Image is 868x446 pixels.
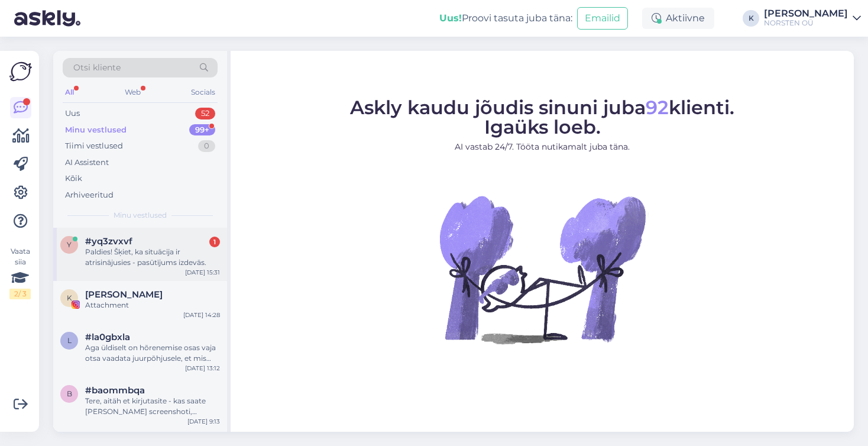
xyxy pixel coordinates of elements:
img: No Chat active [436,163,649,376]
span: #baommbqa [85,385,145,396]
div: Attachment [85,300,220,311]
span: Minu vestlused [114,210,167,221]
div: [DATE] 14:28 [183,311,220,319]
div: Proovi tasuta juba täna: [439,11,572,25]
div: AI Assistent [65,157,109,169]
div: K [743,10,759,27]
div: Paldies! Šķiet, ka situācija ir atrisinājusies - pasūtījums izdevās. [85,247,220,268]
div: 52 [195,108,215,119]
span: K [67,293,72,302]
div: NORSTEN OÜ [764,18,848,28]
div: 99+ [189,124,215,136]
img: Askly Logo [9,60,32,83]
button: Emailid [577,7,628,30]
div: Tere, aitäh et kirjutasite - kas saate [PERSON_NAME] screenshoti, vaataksime üle, mis seal olla v... [85,396,220,417]
span: #la0gbxla [85,332,130,342]
span: Otsi kliente [73,62,121,74]
span: #yq3zvxvf [85,236,132,247]
span: Kristina Maksimenko [85,289,163,300]
div: [DATE] 15:31 [185,268,220,277]
div: 0 [198,140,215,152]
div: Uus [65,108,80,119]
span: l [67,336,72,345]
div: Web [122,85,143,100]
div: Arhiveeritud [65,189,114,201]
div: Aga üldiselt on hõrenemise osas vaja otsa vaadata juurpõhjusele, et mis seda põhjustab. On see ea... [85,342,220,364]
div: 2 / 3 [9,289,31,299]
span: Askly kaudu jõudis sinuni juba klienti. Igaüks loeb. [350,96,734,138]
p: AI vastab 24/7. Tööta nutikamalt juba täna. [350,141,734,153]
div: Vaata siia [9,246,31,299]
div: All [63,85,76,100]
span: y [67,240,72,249]
div: Aktiivne [642,8,714,29]
div: 1 [209,237,220,247]
div: [PERSON_NAME] [764,9,848,18]
div: Kõik [65,173,82,185]
div: Socials [189,85,218,100]
a: [PERSON_NAME]NORSTEN OÜ [764,9,861,28]
b: Uus! [439,12,462,24]
span: 92 [646,96,669,119]
span: b [67,389,72,398]
div: [DATE] 9:13 [187,417,220,426]
div: Minu vestlused [65,124,127,136]
div: Tiimi vestlused [65,140,123,152]
div: [DATE] 13:12 [185,364,220,373]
